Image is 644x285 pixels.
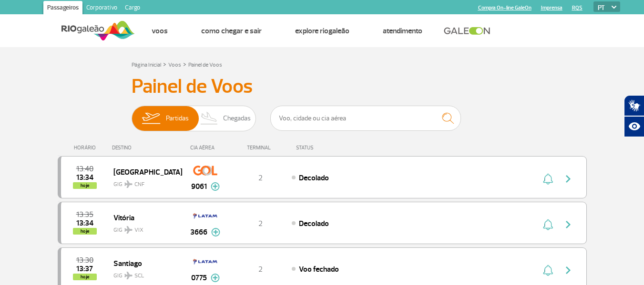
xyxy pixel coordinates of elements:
[166,106,189,131] span: Partidas
[543,219,553,230] img: sino-painel-voo.svg
[134,272,144,280] span: SCL
[188,61,222,69] a: Painel de Voos
[124,180,133,188] img: destiny_airplane.svg
[134,226,143,235] span: VIX
[295,26,349,36] a: Explore RIOgaleão
[73,228,97,235] span: hoje
[76,257,93,264] span: 2025-09-29 13:30:00
[541,5,562,11] a: Imprensa
[132,75,513,98] h3: Painel de Voos
[624,95,644,116] button: Abrir tradutor de língua de sinais.
[291,145,369,151] div: STATUS
[223,106,251,131] span: Chegadas
[43,1,82,16] a: Passageiros
[163,59,166,69] a: >
[195,106,224,131] img: slider-desembarque
[113,211,174,224] span: Vitória
[201,26,262,36] a: Como chegar e sair
[76,166,93,172] span: 2025-09-29 13:40:00
[543,265,553,276] img: sino-painel-voo.svg
[562,173,574,185] img: seta-direita-painel-voo.svg
[258,219,263,228] span: 2
[191,181,207,192] span: 9061
[112,145,182,151] div: DESTINO
[299,173,329,183] span: Decolado
[543,173,553,185] img: sino-painel-voo.svg
[76,265,93,272] span: 2025-09-29 13:37:00
[124,272,133,279] img: destiny_airplane.svg
[562,265,574,276] img: seta-direita-painel-voo.svg
[562,219,574,230] img: seta-direita-painel-voo.svg
[624,116,644,137] button: Abrir recursos assistivos.
[168,61,181,69] a: Voos
[258,265,263,274] span: 2
[152,26,168,36] a: Voos
[134,180,144,189] span: CNF
[113,175,174,189] span: GIG
[76,174,93,181] span: 2025-09-29 13:34:00
[299,265,339,274] span: Voo fechado
[211,182,220,191] img: mais-info-painel-voo.svg
[624,95,644,137] div: Plugin de acessibilidade da Hand Talk.
[182,145,229,151] div: CIA AÉREA
[113,257,174,269] span: Santiago
[211,274,220,282] img: mais-info-painel-voo.svg
[82,1,121,16] a: Corporativo
[190,226,207,238] span: 3666
[258,173,263,183] span: 2
[183,59,186,69] a: >
[73,274,97,280] span: hoje
[61,145,112,151] div: HORÁRIO
[229,145,291,151] div: TERMINAL
[270,106,461,131] input: Voo, cidade ou cia aérea
[132,61,161,69] a: Página Inicial
[478,5,532,11] a: Compra On-line GaleOn
[113,221,174,235] span: GIG
[572,5,583,11] a: RQS
[76,211,93,218] span: 2025-09-29 13:35:00
[73,182,97,189] span: hoje
[211,228,220,236] img: mais-info-painel-voo.svg
[113,266,174,280] span: GIG
[383,26,422,36] a: Atendimento
[136,106,166,131] img: slider-embarque
[121,1,144,16] a: Cargo
[76,220,93,226] span: 2025-09-29 13:34:00
[124,226,133,234] img: destiny_airplane.svg
[113,166,174,178] span: [GEOGRAPHIC_DATA]
[299,219,329,228] span: Decolado
[191,272,207,284] span: 0775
